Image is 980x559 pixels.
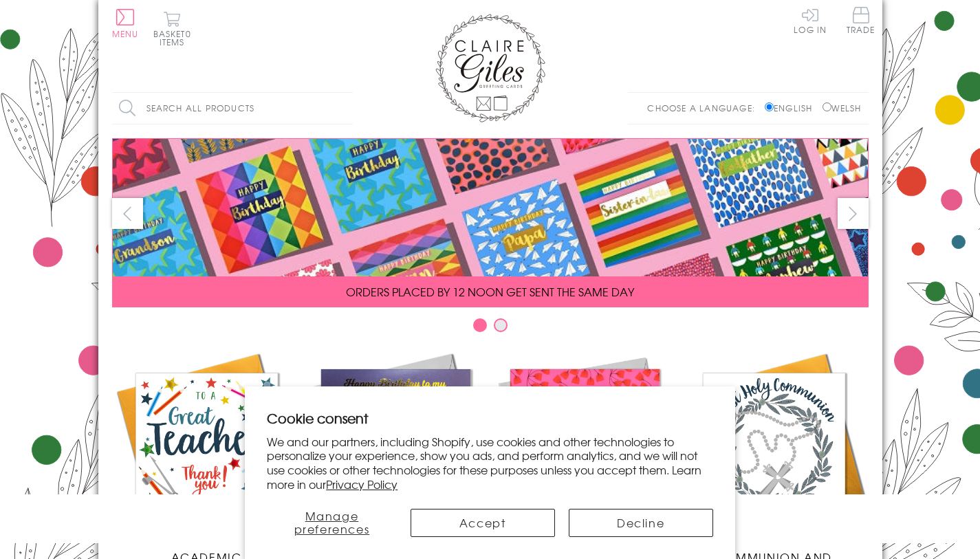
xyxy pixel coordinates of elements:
[411,509,555,537] button: Accept
[294,507,370,537] span: Manage preferences
[765,102,819,114] label: English
[112,318,869,339] div: Carousel Pagination
[112,28,139,40] span: Menu
[847,7,875,36] a: Trade
[838,198,869,229] button: next
[823,102,862,114] label: Welsh
[765,102,774,111] input: English
[339,93,353,124] input: Search
[823,102,831,111] input: Welsh
[112,93,353,124] input: Search all products
[267,509,396,537] button: Manage preferences
[160,28,191,48] span: 0 items
[435,14,545,122] img: Claire Giles Greetings Cards
[112,198,143,229] button: prev
[112,9,139,38] button: Menu
[326,476,398,492] a: Privacy Policy
[494,318,508,332] button: Carousel Page 2
[346,283,634,300] span: ORDERS PLACED BY 12 NOON GET SENT THE SAME DAY
[153,11,191,46] button: Basket0 items
[569,509,713,537] button: Decline
[647,102,762,114] p: Choose a language:
[847,7,875,34] span: Trade
[794,7,827,34] a: Log In
[267,435,713,492] p: We and our partners, including Shopify, use cookies and other technologies to personalize your ex...
[267,408,713,428] h2: Cookie consent
[473,318,487,332] button: Carousel Page 1 (Current Slide)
